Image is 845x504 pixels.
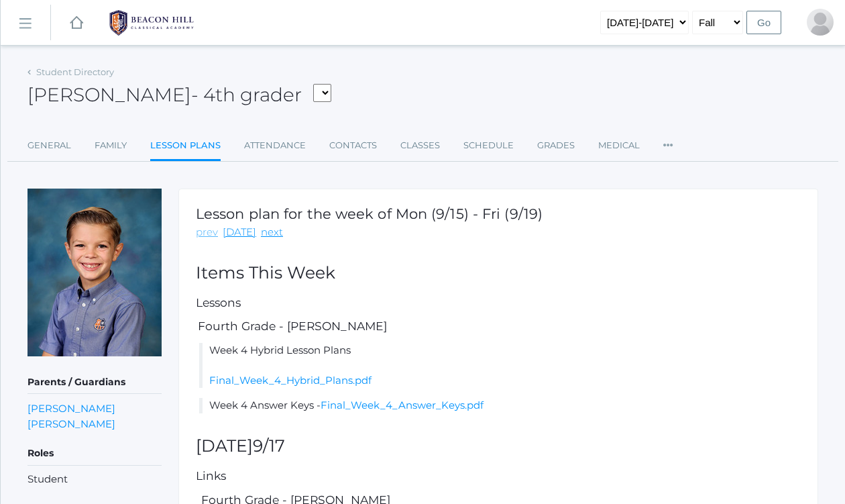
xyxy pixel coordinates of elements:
[27,85,331,105] h2: [PERSON_NAME]
[196,225,218,240] a: prev
[27,442,162,465] h5: Roles
[463,132,514,159] a: Schedule
[150,132,221,161] a: Lesson Plans
[196,437,801,456] h2: [DATE]
[537,132,575,159] a: Grades
[27,371,162,394] h5: Parents / Guardians
[244,132,306,159] a: Attendance
[27,401,115,416] a: [PERSON_NAME]
[27,189,162,356] img: James Bernardi
[196,264,801,283] h2: Items This Week
[196,206,543,221] h1: Lesson plan for the week of Mon (9/15) - Fri (9/19)
[36,66,114,77] a: Student Directory
[101,6,202,40] img: 1_BHCALogos-05.png
[261,225,283,240] a: next
[199,398,801,413] li: Week 4 Answer Keys -
[223,225,256,240] a: [DATE]
[196,297,801,309] h5: Lessons
[598,132,640,159] a: Medical
[209,374,372,387] a: Final_Week_4_Hybrid_Plans.pdf
[191,83,302,106] span: - 4th grader
[321,399,484,411] a: Final_Week_4_Answer_Keys.pdf
[807,9,834,36] div: Heather Bernardi
[199,343,801,389] li: Week 4 Hybrid Lesson Plans
[27,132,71,159] a: General
[329,132,377,159] a: Contacts
[196,470,801,483] h5: Links
[27,416,115,432] a: [PERSON_NAME]
[196,320,801,333] h5: Fourth Grade - [PERSON_NAME]
[95,132,127,159] a: Family
[746,11,781,34] input: Go
[253,436,285,456] span: 9/17
[400,132,440,159] a: Classes
[27,472,162,487] li: Student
